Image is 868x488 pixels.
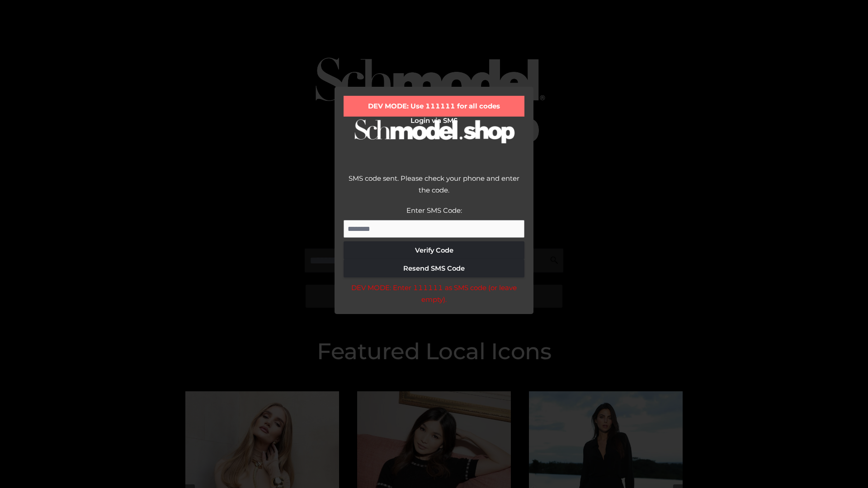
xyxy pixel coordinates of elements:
[344,173,524,205] div: SMS code sent. Please check your phone and enter the code.
[344,96,524,117] div: DEV MODE: Use 111111 for all codes
[344,117,524,125] h2: Login via SMS
[344,241,524,259] button: Verify Code
[344,282,524,305] div: DEV MODE: Enter 111111 as SMS code (or leave empty).
[344,259,524,277] button: Resend SMS Code
[406,206,462,215] label: Enter SMS Code:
